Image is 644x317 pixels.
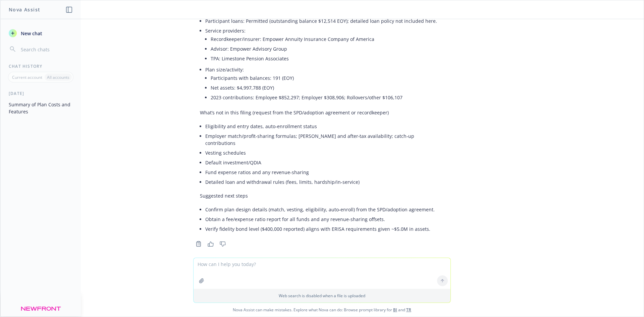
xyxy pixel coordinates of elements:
li: Service providers: [205,26,444,65]
li: Vesting schedules [205,148,444,158]
h1: Nova Assist [9,6,40,13]
input: Search chats [19,45,73,54]
li: 2023 contributions: Employee $852,297; Employer $308,906; Rollovers/other $106,107 [211,93,444,102]
li: Obtain a fee/expense ratio report for all funds and any revenue‑sharing offsets. [205,214,444,224]
span: Nova Assist can make mistakes. Explore what Nova can do: Browse prompt library for and [3,303,641,317]
li: Plan size/activity: [205,65,444,104]
li: Participant loans: Permitted (outstanding balance $12,514 EOY); detailed loan policy not included... [205,16,444,26]
div: Chat History [1,63,81,69]
li: Default investment/QDIA [205,158,444,167]
a: TR [406,307,411,313]
li: Eligibility and entry dates, auto‑enrollment status [205,121,444,131]
button: New chat [6,27,75,39]
li: Detailed loan and withdrawal rules (fees, limits, hardship/in‑service) [205,177,444,187]
li: Employer match/profit‑sharing formulas; [PERSON_NAME] and after‑tax availability; catch‑up contri... [205,131,444,148]
li: Verify fidelity bond level ($400,000 reported) aligns with ERISA requirements given ~$5.0M in ass... [205,224,444,234]
p: Web search is disabled when a file is uploaded [198,293,446,299]
li: Confirm plan design details (match, vesting, eligibility, auto‑enroll) from the SPD/adoption agre... [205,205,444,214]
button: Thumbs down [217,239,228,249]
li: Advisor: Empower Advisory Group [211,44,444,54]
div: [DATE] [1,91,81,96]
li: Recordkeeper/insurer: Empower Annuity Insurance Company of America [211,34,444,44]
p: Suggested next steps [200,192,444,199]
li: Fund expense ratios and any revenue‑sharing [205,167,444,177]
li: Net assets: $4,997,788 (EOY) [211,83,444,93]
li: Participants with balances: 191 (EOY) [211,73,444,83]
svg: Copy to clipboard [196,241,202,247]
span: New chat [19,30,42,37]
p: Current account [12,74,42,80]
button: Summary of Plan Costs and Features [6,99,75,117]
li: TPA: Limestone Pension Associates [211,54,444,63]
a: BI [393,307,397,313]
p: All accounts [47,74,69,80]
p: What’s not in this filing (request from the SPD/adoption agreement or recordkeeper) [200,109,444,116]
